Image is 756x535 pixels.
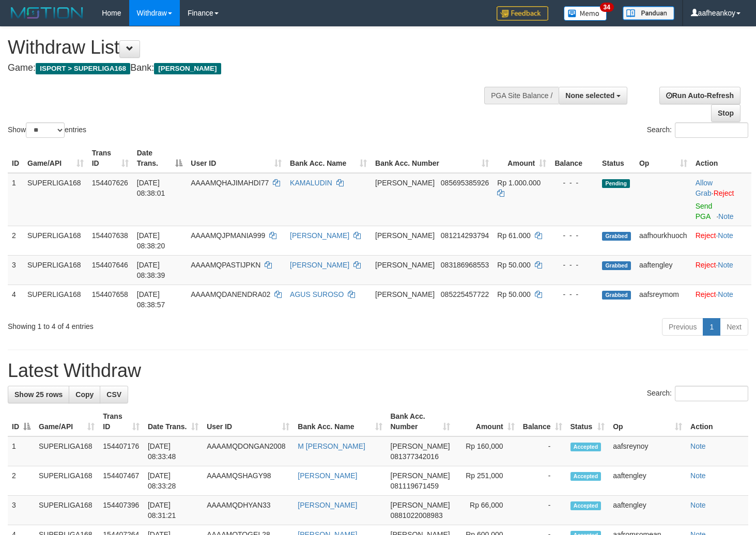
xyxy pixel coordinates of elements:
[554,178,594,188] div: - - -
[391,452,439,461] span: Copy 081377342016 to clipboard
[696,231,716,240] a: Reject
[691,255,751,285] td: ·
[609,496,686,525] td: aaftengley
[375,261,435,269] span: [PERSON_NAME]
[99,496,144,525] td: 154407396
[92,261,128,269] span: 154407646
[696,179,713,197] a: Allow Grab
[703,318,720,336] a: 1
[187,144,286,173] th: User ID: activate to sort column ascending
[441,290,489,298] span: Copy 085225457722 to clipboard
[635,226,691,255] td: aafhourkhuoch
[519,496,566,525] td: -
[8,37,493,58] h1: Withdraw List
[570,501,601,510] span: Accepted
[559,87,627,104] button: None selected
[88,144,133,173] th: Trans ID: activate to sort column ascending
[92,179,128,187] span: 154407626
[99,466,144,496] td: 154407467
[441,261,489,269] span: Copy 083186968553 to clipboard
[8,360,748,381] h1: Latest Withdraw
[8,173,23,226] td: 1
[497,290,531,298] span: Rp 50.000
[635,285,691,314] td: aafsreymom
[387,407,454,436] th: Bank Acc. Number: activate to sort column ascending
[609,466,686,496] td: aaftengley
[519,407,566,436] th: Balance: activate to sort column ascending
[602,232,631,241] span: Grabbed
[375,231,435,240] span: [PERSON_NAME]
[602,261,631,270] span: Grabbed
[144,407,203,436] th: Date Trans.: activate to sort column ascending
[203,407,294,436] th: User ID: activate to sort column ascending
[497,231,531,240] span: Rp 61.000
[26,122,65,138] select: Showentries
[8,122,86,138] label: Show entries
[570,472,601,481] span: Accepted
[191,231,265,240] span: AAAAMQJPMANIA999
[675,386,748,401] input: Search:
[8,226,23,255] td: 2
[691,173,751,226] td: ·
[690,442,706,450] a: Note
[8,466,35,496] td: 2
[691,226,751,255] td: ·
[554,230,594,241] div: - - -
[441,231,489,240] span: Copy 081214293794 to clipboard
[484,87,559,104] div: PGA Site Balance /
[718,231,733,240] a: Note
[647,386,748,401] label: Search:
[203,436,294,466] td: AAAAMQDONGAN2008
[23,173,88,226] td: SUPERLIGA168
[696,202,713,221] a: Send PGA
[294,407,386,436] th: Bank Acc. Name: activate to sort column ascending
[106,390,121,399] span: CSV
[137,231,165,250] span: [DATE] 08:38:20
[191,290,270,298] span: AAAAMQDANENDRA02
[133,144,187,173] th: Date Trans.: activate to sort column descending
[441,179,489,187] span: Copy 085695385926 to clipboard
[286,144,371,173] th: Bank Acc. Name: activate to sort column ascending
[8,5,86,21] img: MOTION_logo.png
[8,496,35,525] td: 3
[609,407,686,436] th: Op: activate to sort column ascending
[659,87,740,104] a: Run Auto-Refresh
[144,436,203,466] td: [DATE] 08:33:48
[8,144,23,173] th: ID
[609,436,686,466] td: aafsreynoy
[718,290,733,298] a: Note
[566,407,609,436] th: Status: activate to sort column ascending
[497,6,548,21] img: Feedback.jpg
[696,261,716,269] a: Reject
[391,511,443,520] span: Copy 0881022008983 to clipboard
[686,407,748,436] th: Action
[137,290,165,309] span: [DATE] 08:38:57
[718,212,734,221] a: Note
[35,466,99,496] td: SUPERLIGA168
[454,436,519,466] td: Rp 160,000
[69,386,100,403] a: Copy
[454,496,519,525] td: Rp 66,000
[691,285,751,314] td: ·
[35,436,99,466] td: SUPERLIGA168
[290,179,332,187] a: KAMALUDIN
[391,442,450,450] span: [PERSON_NAME]
[137,179,165,197] span: [DATE] 08:38:01
[564,6,607,21] img: Button%20Memo.svg
[144,496,203,525] td: [DATE] 08:31:21
[662,318,703,336] a: Previous
[290,231,349,240] a: [PERSON_NAME]
[602,179,630,188] span: Pending
[493,144,550,173] th: Amount: activate to sort column ascending
[36,63,130,74] span: ISPORT > SUPERLIGA168
[191,261,260,269] span: AAAAMQPASTIJPKN
[137,261,165,279] span: [DATE] 08:38:39
[35,496,99,525] td: SUPERLIGA168
[290,290,344,298] a: AGUS SUROSO
[696,179,714,197] span: ·
[92,231,128,240] span: 154407638
[375,290,435,298] span: [PERSON_NAME]
[99,407,144,436] th: Trans ID: activate to sort column ascending
[298,501,357,509] a: [PERSON_NAME]
[497,179,541,187] span: Rp 1.000.000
